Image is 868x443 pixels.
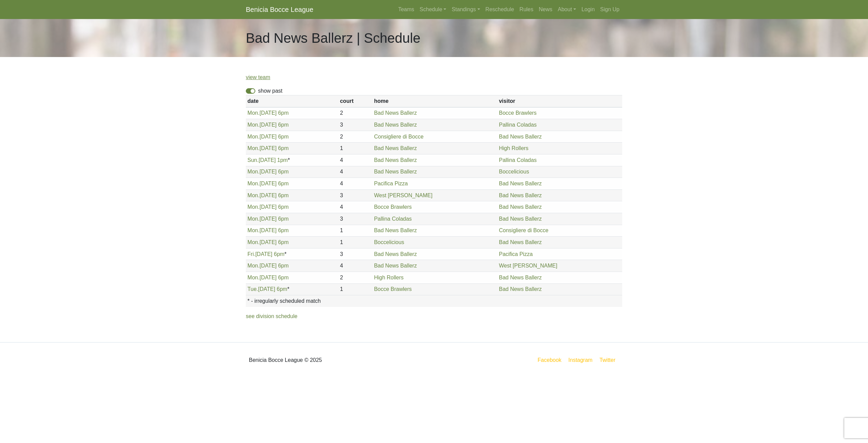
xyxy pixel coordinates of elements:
[248,157,288,163] a: Sun.[DATE] 1pm
[338,237,372,248] td: 1
[374,192,432,198] a: West [PERSON_NAME]
[499,157,536,163] a: Pallina Coladas
[374,181,408,186] a: Pacifica Pizza
[248,181,260,186] span: Mon.
[374,275,403,280] a: High Rollers
[374,239,404,245] a: Boccelicious
[246,95,338,107] th: date
[248,251,284,257] a: Fri.[DATE] 6pm
[517,3,536,16] a: Rules
[338,166,372,178] td: 4
[374,204,412,210] a: Bocce Brawlers
[248,239,260,245] span: Mon.
[499,192,541,198] a: Bad News Ballerz
[598,356,621,364] a: Twitter
[246,74,270,80] a: view team
[248,204,260,210] span: Mon.
[499,204,541,210] a: Bad News Ballerz
[246,295,622,307] th: * - irregularly scheduled match
[499,239,541,245] a: Bad News Ballerz
[374,251,417,257] a: Bad News Ballerz
[248,239,289,245] a: Mon.[DATE] 6pm
[248,181,289,186] a: Mon.[DATE] 6pm
[338,201,372,213] td: 4
[248,134,260,140] span: Mon.
[338,213,372,225] td: 3
[499,134,541,140] a: Bad News Ballerz
[246,3,313,16] a: Benicia Bocce League
[246,313,297,319] a: see division schedule
[499,275,541,280] a: Bad News Ballerz
[338,189,372,201] td: 3
[258,87,282,95] label: show past
[338,143,372,154] td: 1
[536,3,555,16] a: News
[536,356,563,364] a: Facebook
[248,145,260,151] span: Mon.
[499,122,536,128] a: Pallina Coladas
[417,3,449,16] a: Schedule
[248,286,258,292] span: Tue.
[248,216,260,222] span: Mon.
[555,3,579,16] a: About
[248,122,289,128] a: Mon.[DATE] 6pm
[248,110,289,116] a: Mon.[DATE] 6pm
[499,110,536,116] a: Bocce Brawlers
[338,119,372,131] td: 3
[499,251,533,257] a: Pacifica Pizza
[374,216,412,222] a: Pallina Coladas
[567,356,594,364] a: Instagram
[248,251,255,257] span: Fri.
[499,227,548,233] a: Consigliere di Bocce
[499,181,541,186] a: Bad News Ballerz
[248,134,289,140] a: Mon.[DATE] 6pm
[374,122,417,128] a: Bad News Ballerz
[338,95,372,107] th: court
[374,169,417,174] a: Bad News Ballerz
[248,169,260,174] span: Mon.
[499,263,557,269] a: West [PERSON_NAME]
[248,263,289,269] a: Mon.[DATE] 6pm
[338,131,372,143] td: 2
[248,204,289,210] a: Mon.[DATE] 6pm
[248,169,289,174] a: Mon.[DATE] 6pm
[246,30,420,46] h1: Bad News Ballerz | Schedule
[338,283,372,295] td: 1
[338,248,372,260] td: 3
[248,216,289,222] a: Mon.[DATE] 6pm
[248,192,260,198] span: Mon.
[483,3,517,16] a: Reschedule
[374,263,417,269] a: Bad News Ballerz
[248,275,260,280] span: Mon.
[248,275,289,280] a: Mon.[DATE] 6pm
[374,145,417,151] a: Bad News Ballerz
[374,227,417,233] a: Bad News Ballerz
[497,95,622,107] th: visitor
[374,157,417,163] a: Bad News Ballerz
[248,192,289,198] a: Mon.[DATE] 6pm
[499,286,541,292] a: Bad News Ballerz
[248,145,289,151] a: Mon.[DATE] 6pm
[395,3,417,16] a: Teams
[241,348,434,372] div: Benicia Bocce League © 2025
[579,3,597,16] a: Login
[338,154,372,166] td: 4
[248,286,287,292] a: Tue.[DATE] 6pm
[248,227,289,233] a: Mon.[DATE] 6pm
[338,107,372,119] td: 2
[374,134,423,140] a: Consigliere di Bocce
[248,263,260,269] span: Mon.
[248,157,259,163] span: Sun.
[499,145,528,151] a: High Rollers
[338,272,372,283] td: 2
[338,260,372,272] td: 4
[374,286,412,292] a: Bocce Brawlers
[449,3,482,16] a: Standings
[374,110,417,116] a: Bad News Ballerz
[338,178,372,190] td: 4
[248,227,260,233] span: Mon.
[248,110,260,116] span: Mon.
[338,225,372,237] td: 1
[499,216,541,222] a: Bad News Ballerz
[248,122,260,128] span: Mon.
